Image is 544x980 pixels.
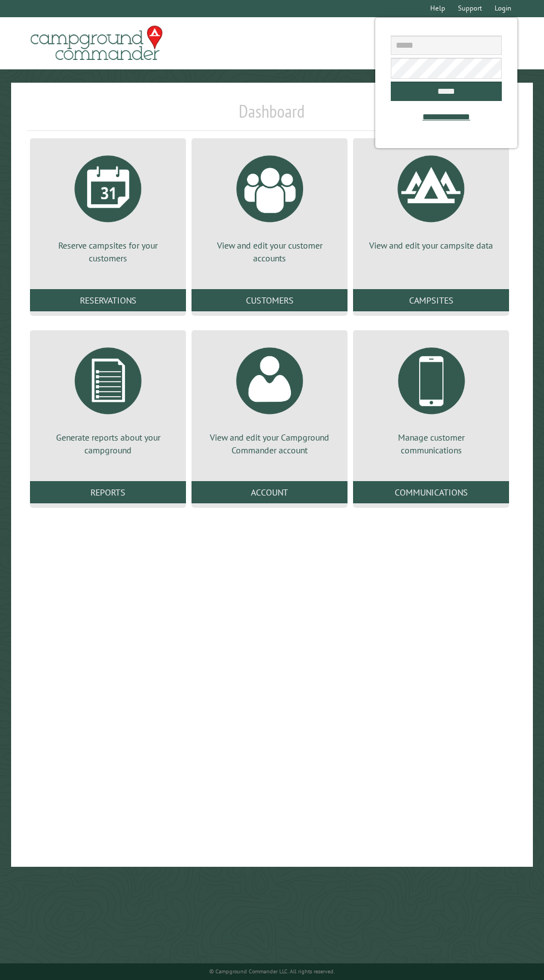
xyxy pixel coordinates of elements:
a: Reservations [30,289,186,311]
a: Generate reports about your campground [43,339,173,456]
h1: Dashboard [27,100,517,131]
a: Reports [30,481,186,503]
p: Generate reports about your campground [43,431,173,456]
a: View and edit your customer accounts [205,147,334,264]
a: Customers [192,289,347,311]
p: View and edit your Campground Commander account [205,431,334,456]
p: View and edit your campsite data [366,239,496,251]
p: View and edit your customer accounts [205,239,334,264]
p: Manage customer communications [366,431,496,456]
a: Manage customer communications [366,339,496,456]
small: © Campground Commander LLC. All rights reserved. [209,968,335,975]
a: View and edit your campsite data [366,147,496,251]
a: Communications [353,481,509,503]
a: Campsites [353,289,509,311]
img: Campground Commander [27,22,166,65]
a: Reserve campsites for your customers [43,147,173,264]
a: View and edit your Campground Commander account [205,339,334,456]
a: Account [192,481,347,503]
p: Reserve campsites for your customers [43,239,173,264]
